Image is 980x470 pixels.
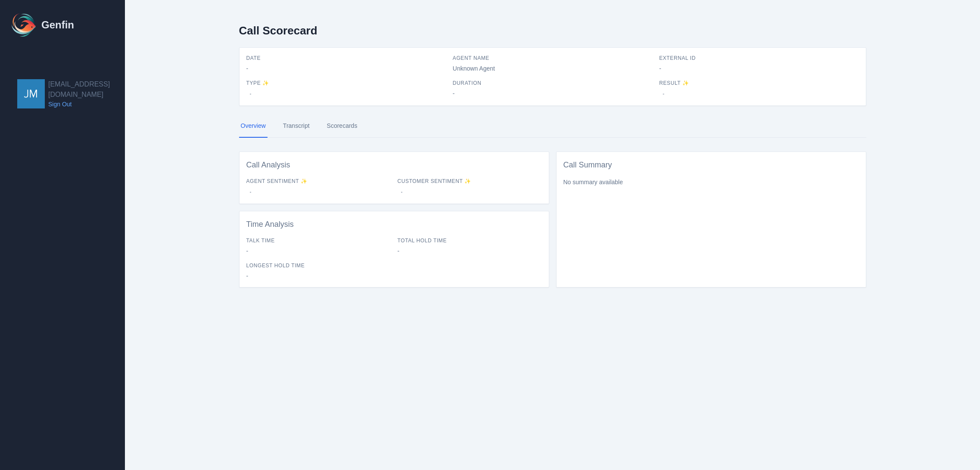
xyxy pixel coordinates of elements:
[659,55,859,62] span: External ID
[239,114,268,138] a: Overview
[10,11,38,39] img: Logo
[246,247,391,255] span: -
[659,64,859,73] span: -
[246,55,446,62] span: Date
[246,178,391,185] span: Agent Sentiment ✨
[398,188,406,196] span: -
[246,64,446,73] span: -
[453,80,652,87] span: Duration
[398,247,542,255] span: -
[246,188,255,196] span: -
[453,65,495,72] span: Unknown Agent
[239,24,317,37] h2: Call Scorecard
[246,80,446,87] span: Type ✨
[17,79,45,108] img: jmendoza@aadirect.com
[246,262,391,269] span: Longest Hold Time
[281,114,311,138] a: Transcript
[659,80,859,87] span: Result ✨
[246,90,255,98] span: -
[246,159,542,171] h3: Call Analysis
[246,218,542,230] h3: Time Analysis
[246,237,391,244] span: Talk Time
[659,90,668,98] span: -
[41,18,74,32] h1: Genfin
[563,178,859,186] p: No summary available
[453,55,652,62] span: Agent Name
[398,237,542,244] span: Total Hold Time
[239,114,866,138] nav: Tabs
[48,79,125,100] h2: [EMAIL_ADDRESS][DOMAIN_NAME]
[325,114,359,138] a: Scorecards
[48,100,125,108] a: Sign Out
[246,272,391,280] span: -
[398,178,542,185] span: Customer Sentiment ✨
[453,89,652,98] span: -
[563,159,859,171] h3: Call Summary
